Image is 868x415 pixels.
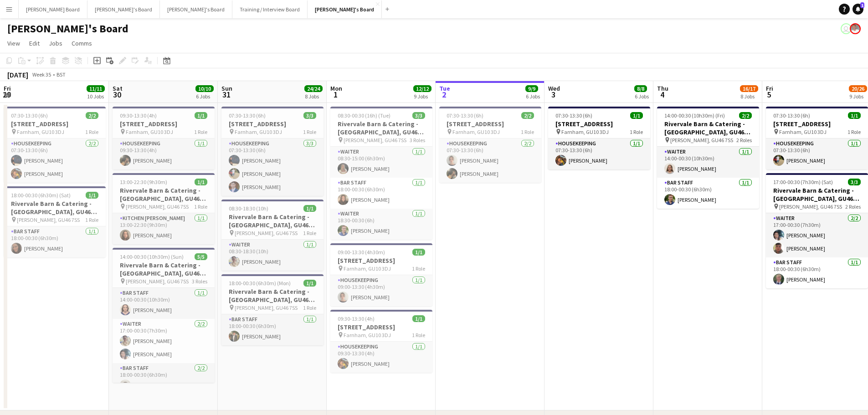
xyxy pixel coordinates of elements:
app-job-card: 09:30-13:30 (4h)1/1[STREET_ADDRESS] Farnham, GU10 3DJ1 RoleHousekeeping1/109:30-13:30 (4h)[PERSON... [330,310,432,373]
span: 09:00-13:30 (4h30m) [338,249,385,256]
span: 1 Role [412,265,425,272]
span: 10/10 [195,85,214,92]
button: [PERSON_NAME]'s Board [160,0,232,18]
app-user-avatar: Kathryn Davies [841,23,852,34]
span: Fri [766,84,773,92]
span: Thu [657,84,668,92]
span: 14:00-00:30 (10h30m) (Sun) [120,253,184,260]
span: Farnham, GU10 3DJ [779,128,827,135]
span: View [7,39,20,47]
span: 07:30-13:30 (6h) [447,112,483,119]
span: 1 Role [85,216,98,223]
span: 20/26 [849,85,867,92]
span: 1 Role [303,304,316,311]
app-job-card: 09:00-13:30 (4h30m)1/1[STREET_ADDRESS] Farnham, GU10 3DJ1 RoleHousekeeping1/109:00-13:30 (4h30m)[... [330,243,432,306]
span: 14:00-00:30 (10h30m) (Fri) [664,112,725,119]
span: 2/2 [521,112,534,119]
span: Farnham, GU10 3DJ [344,332,391,338]
app-card-role: BAR STAFF1/118:00-00:30 (6h30m)[PERSON_NAME] [221,314,324,345]
span: [PERSON_NAME], GU46 7SS [344,137,406,143]
app-job-card: 07:30-13:30 (6h)2/2[STREET_ADDRESS] Farnham, GU10 3DJ1 RoleHousekeeping2/207:30-13:30 (6h)[PERSON... [439,107,541,183]
app-job-card: 18:00-00:30 (6h30m) (Mon)1/1Rivervale Barn & Catering - [GEOGRAPHIC_DATA], GU46 7SS [PERSON_NAME]... [221,274,324,345]
h3: [STREET_ADDRESS] [221,120,324,128]
h3: [STREET_ADDRESS] [330,323,432,331]
a: Jobs [45,37,66,49]
span: [PERSON_NAME], GU46 7SS [779,203,842,210]
span: 1 Role [303,230,316,236]
app-card-role: Housekeeping3/307:30-13:30 (6h)[PERSON_NAME][PERSON_NAME][PERSON_NAME] [221,138,324,196]
span: Fri [4,84,11,92]
app-job-card: 09:30-13:30 (4h)1/1[STREET_ADDRESS] Farnham, GU10 3DJ1 RoleHousekeeping1/109:30-13:30 (4h)[PERSON... [113,107,215,169]
app-card-role: Waiter1/114:00-00:30 (10h30m)[PERSON_NAME] [657,147,759,178]
span: [PERSON_NAME], GU46 7SS [126,203,189,210]
h3: [STREET_ADDRESS] [439,120,541,128]
app-card-role: BAR STAFF1/118:00-00:30 (6h30m)[PERSON_NAME] [657,178,759,209]
app-card-role: Waiter2/217:00-00:30 (7h30m)[PERSON_NAME][PERSON_NAME] [113,319,215,363]
div: 07:30-13:30 (6h)3/3[STREET_ADDRESS] Farnham, GU10 3DJ1 RoleHousekeeping3/307:30-13:30 (6h)[PERSON... [221,107,324,196]
span: 2/2 [739,112,752,119]
h3: [STREET_ADDRESS] [548,120,650,128]
span: [PERSON_NAME], GU46 7SS [235,230,298,236]
app-job-card: 18:00-00:30 (6h30m) (Sat)1/1Rivervale Barn & Catering - [GEOGRAPHIC_DATA], GU46 7SS [PERSON_NAME]... [4,186,106,257]
span: Comms [72,39,92,47]
h3: Rivervale Barn & Catering - [GEOGRAPHIC_DATA], GU46 7SS [221,287,324,304]
span: 1/1 [412,315,425,322]
div: 14:00-00:30 (10h30m) (Sun)5/5Rivervale Barn & Catering - [GEOGRAPHIC_DATA], GU46 7SS [PERSON_NAME... [113,248,215,383]
app-card-role: Housekeeping1/107:30-13:30 (6h)[PERSON_NAME] [548,138,650,169]
h3: Rivervale Barn & Catering - [GEOGRAPHIC_DATA], GU46 7SS [113,261,215,277]
div: 9 Jobs [414,93,431,100]
span: 08:30-18:30 (10h) [229,205,268,212]
div: 07:30-13:30 (6h)2/2[STREET_ADDRESS] Farnham, GU10 3DJ1 RoleHousekeeping2/207:30-13:30 (6h)[PERSON... [4,107,106,183]
span: 1/1 [303,205,316,212]
app-job-card: 07:30-13:30 (6h)1/1[STREET_ADDRESS] Farnham, GU10 3DJ1 RoleHousekeeping1/107:30-13:30 (6h)[PERSON... [766,107,868,169]
app-card-role: BAR STAFF2/218:00-00:30 (6h30m)[PERSON_NAME] [113,363,215,407]
span: Sun [221,84,232,92]
div: 9 Jobs [849,93,867,100]
span: 8/8 [634,85,647,92]
app-job-card: 07:30-13:30 (6h)1/1[STREET_ADDRESS] Farnham, GU10 3DJ1 RoleHousekeeping1/107:30-13:30 (6h)[PERSON... [548,107,650,169]
div: 6 Jobs [526,93,540,100]
span: Farnham, GU10 3DJ [235,128,282,135]
app-card-role: BAR STAFF1/118:00-00:30 (6h30m)[PERSON_NAME] [766,257,868,288]
h3: [STREET_ADDRESS] [766,120,868,128]
span: 09:30-13:30 (4h) [120,112,157,119]
a: View [4,37,24,49]
div: 6 Jobs [196,93,213,100]
span: 12/12 [413,85,431,92]
span: 1 Role [194,203,207,210]
app-card-role: Waiter1/108:30-18:30 (10h)[PERSON_NAME] [221,240,324,271]
h3: Rivervale Barn & Catering - [GEOGRAPHIC_DATA], GU46 7SS [4,200,106,216]
app-user-avatar: Jakub Zalibor [850,23,861,34]
app-job-card: 08:30-00:30 (16h) (Tue)3/3Rivervale Barn & Catering - [GEOGRAPHIC_DATA], GU46 7SS [PERSON_NAME], ... [330,107,432,240]
span: 1 Role [412,332,425,338]
span: 30 [111,89,123,100]
app-card-role: Waiter2/217:00-00:30 (7h30m)[PERSON_NAME][PERSON_NAME] [766,213,868,257]
span: 3 Roles [192,278,207,285]
a: Comms [68,37,96,49]
span: 24/24 [304,85,323,92]
span: Farnham, GU10 3DJ [344,265,391,272]
span: 1/1 [412,249,425,256]
app-job-card: 17:00-00:30 (7h30m) (Sat)3/3Rivervale Barn & Catering - [GEOGRAPHIC_DATA], GU46 7SS [PERSON_NAME]... [766,173,868,288]
span: 2 [438,89,450,100]
span: 07:30-13:30 (6h) [773,112,810,119]
h3: Rivervale Barn & Catering - [GEOGRAPHIC_DATA], GU46 7SS [766,186,868,203]
app-card-role: BAR STAFF1/114:00-00:30 (10h30m)[PERSON_NAME] [113,288,215,319]
span: 18:00-00:30 (6h30m) (Mon) [229,280,291,287]
app-card-role: BAR STAFF1/118:00-00:30 (6h30m)[PERSON_NAME] [330,178,432,209]
div: 10 Jobs [87,93,104,100]
span: Sat [113,84,123,92]
span: 1/1 [195,179,207,185]
span: Week 35 [30,71,53,78]
span: 07:30-13:30 (6h) [555,112,592,119]
app-card-role: Housekeeping2/207:30-13:30 (6h)[PERSON_NAME][PERSON_NAME] [439,138,541,183]
app-card-role: Housekeeping2/207:30-13:30 (6h)[PERSON_NAME][PERSON_NAME] [4,138,106,183]
div: 13:00-22:30 (9h30m)1/1Rivervale Barn & Catering - [GEOGRAPHIC_DATA], GU46 7SS [PERSON_NAME], GU46... [113,173,215,244]
span: [PERSON_NAME], GU46 7SS [126,278,189,285]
